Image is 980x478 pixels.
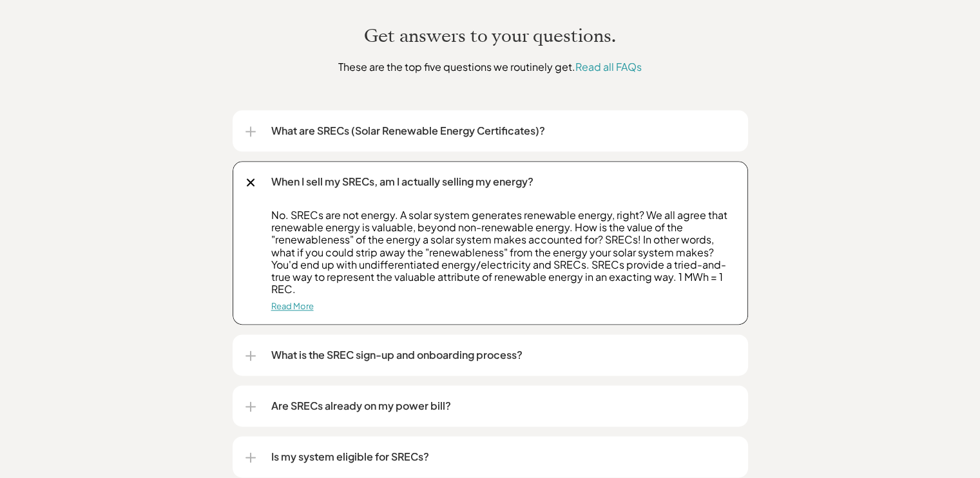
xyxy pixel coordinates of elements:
[271,123,735,139] p: What are SRECs (Solar Renewable Energy Certificates)?
[575,60,642,73] a: Read all FAQs
[271,301,314,311] a: Read More
[271,398,735,414] p: Are SRECs already on my power bill?
[271,209,735,295] p: No. SRECs are not energy. A solar system generates renewable energy, right? We all agree that ren...
[271,449,735,464] p: Is my system eligible for SRECs?
[271,347,735,363] p: What is the SREC sign-up and onboarding process?
[123,24,858,48] h2: Get answers to your questions.
[251,59,729,75] p: These are the top five questions we routinely get.
[271,174,735,189] p: When I sell my SRECs, am I actually selling my energy?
